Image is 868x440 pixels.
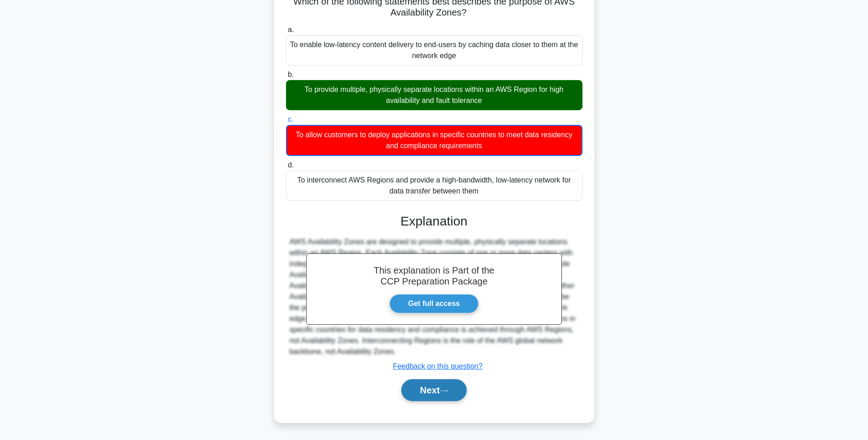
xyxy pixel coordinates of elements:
[288,115,293,123] span: c.
[288,161,294,169] span: d.
[291,214,577,229] h3: Explanation
[389,294,479,313] a: Get full access
[393,362,483,370] a: Feedback on this question?
[286,171,582,201] div: To interconnect AWS Regions and provide a high-bandwidth, low-latency network for data transfer b...
[288,70,294,78] span: b.
[401,379,467,401] button: Next
[286,125,582,156] div: To allow customers to deploy applications in specific countries to meet data residency and compli...
[286,80,582,110] div: To provide multiple, physically separate locations within an AWS Region for high availability and...
[286,35,582,65] div: To enable low-latency content delivery to end-users by caching data closer to them at the network...
[288,26,294,33] span: a.
[290,236,579,357] div: AWS Availability Zones are designed to provide multiple, physically separate locations within an ...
